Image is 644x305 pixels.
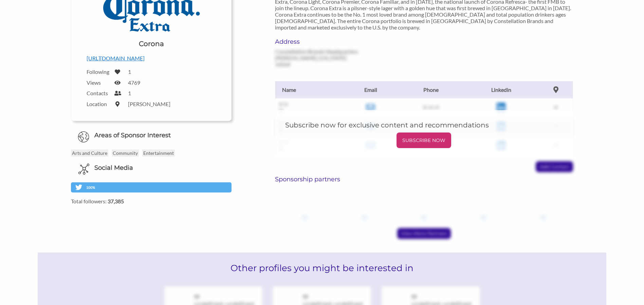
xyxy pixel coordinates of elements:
img: Social Media Icon [78,164,89,175]
label: Contacts [87,90,110,96]
label: 1 [128,68,131,75]
th: Email [343,81,398,98]
label: Total followers: [71,198,232,204]
th: Phone [398,81,463,98]
h1: Corona [139,39,164,48]
p: [URL][DOMAIN_NAME] [87,54,216,63]
label: 1 [128,90,131,96]
th: Linkedin [463,81,539,98]
label: Following [87,68,110,75]
label: 4769 [128,79,140,86]
p: 100% [86,184,97,191]
a: SUBSCRIBE NOW [285,133,563,148]
p: Community [112,149,139,157]
h6: Sponsorship partners [275,176,573,183]
label: Location [87,101,110,107]
p: SUBSCRIBE NOW [399,135,448,145]
h6: Social Media [94,164,133,172]
th: Name [275,81,343,98]
h6: Areas of Sponsor Interest [66,131,237,140]
strong: 37,385 [108,198,124,204]
p: Arts and Culture [71,149,108,157]
h6: Address [275,38,368,45]
h5: Subscribe now for exclusive content and recommendations [285,120,563,130]
label: Views [87,79,110,86]
p: Entertainment [142,149,175,157]
h2: Other profiles you might be interested in [38,252,607,284]
img: Globe Icon [78,131,89,143]
label: [PERSON_NAME] [128,101,170,107]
